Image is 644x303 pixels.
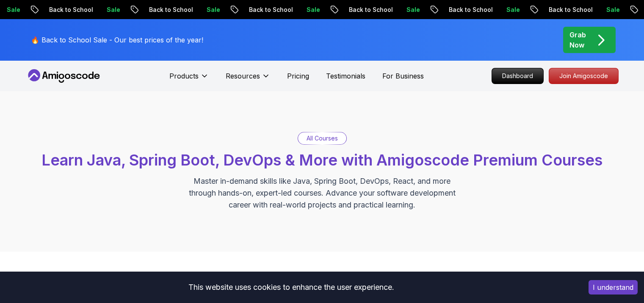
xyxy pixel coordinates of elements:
p: Sale [569,6,596,14]
a: For Business [382,71,424,81]
p: Sale [269,6,296,14]
p: Grab Now [569,30,586,50]
p: Sale [169,6,196,14]
p: Products [169,71,199,81]
p: Resources [226,71,260,81]
p: Back to School [112,6,169,14]
span: Learn Java, Spring Boot, DevOps & More with Amigoscode Premium Courses [41,151,603,169]
p: Dashboard [492,68,543,84]
p: Back to School [511,6,569,14]
p: Back to School [412,6,469,14]
a: Join Amigoscode [549,68,619,84]
p: Sale [69,6,97,14]
a: Pricing [287,71,309,81]
p: Sale [369,6,396,14]
p: All Courses [307,134,338,143]
p: Back to School [12,6,69,14]
a: Dashboard [492,68,544,84]
button: Resources [226,71,270,88]
button: Products [169,71,209,88]
p: Sale [469,6,496,14]
button: Accept cookies [589,280,638,295]
p: 🔥 Back to School Sale - Our best prices of the year! [31,35,203,45]
div: This website uses cookies to enhance the user experience. [6,278,576,297]
p: Join Amigoscode [549,68,618,84]
p: Back to School [312,6,369,14]
p: Master in-demand skills like Java, Spring Boot, DevOps, React, and more through hands-on, expert-... [180,175,464,211]
p: Back to School [212,6,269,14]
a: Testimonials [326,71,365,81]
